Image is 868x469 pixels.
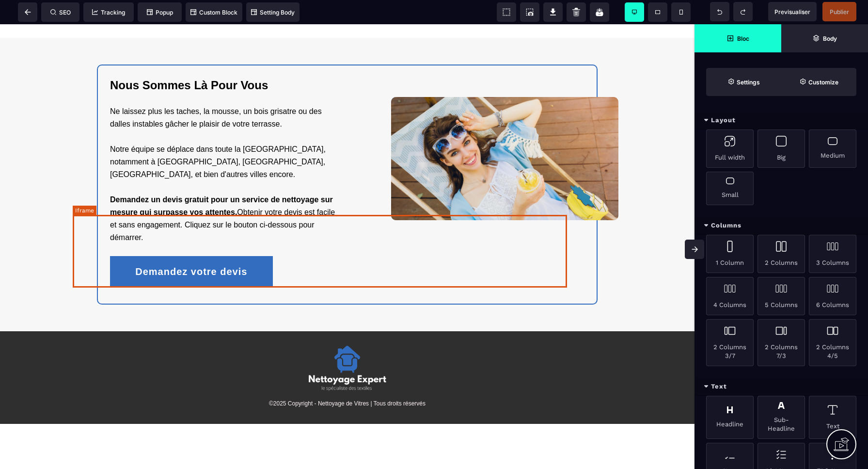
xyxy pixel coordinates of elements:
button: Demandez votre devis [110,232,273,262]
div: 2 Columns [758,235,805,273]
div: Layout [694,112,868,129]
div: 2 Columns 7/3 [758,319,805,366]
span: Open Blocks [694,24,781,52]
div: 2 Columns 4/5 [809,319,856,366]
strong: Settings [737,79,760,86]
div: Small [706,172,754,205]
div: Full width [706,129,754,168]
span: Setting Body [251,9,295,16]
b: Demandez un devis gratuit pour un service de nettoyage sur mesure qui surpasse vos attentes. [110,171,335,192]
div: 3 Columns [809,235,856,273]
span: View components [497,2,516,22]
span: Open Style Manager [781,68,856,96]
text: Ne laissez plus les taches, la mousse, un bois grisatre ou des dalles instables gâcher le plaisir... [110,79,343,222]
strong: Body [823,35,837,42]
div: Big [758,129,805,168]
span: Publier [830,8,849,16]
span: Popup [147,9,173,16]
span: Screenshot [520,2,539,22]
div: 6 Columns [809,277,856,315]
h2: Nous Sommes Là Pour Vous [110,49,343,74]
span: SEO [50,9,71,16]
span: Open Layer Manager [781,24,868,52]
span: Preview [768,2,817,21]
div: Medium [809,129,856,168]
div: 4 Columns [706,277,754,315]
div: Headline [706,396,754,439]
span: Previsualiser [774,8,810,16]
strong: Bloc [737,35,749,42]
span: Custom Block [190,9,237,16]
span: Settings [706,68,781,96]
span: Tracking [92,9,125,16]
text: ©2025 Copyright - Nettoyage de Vitres | Tous droits réservés [80,373,615,385]
div: Sub-Headline [758,396,805,439]
strong: Customize [808,79,838,86]
img: 8380f439cce91c7d960a2cb69e9dd7df_65e0ce3fe8fb8_logo_wihte_netoyage-expert.png [309,322,386,366]
div: 2 Columns 3/7 [706,319,754,366]
div: 1 Column [706,235,754,273]
div: Columns [694,217,868,235]
img: 5129ccdff3d936520e6d9d3024cfa2fb_660ae0fc9e0f6_jeune-femme-seduisante-assise-dans-chaise-longue-t... [391,73,619,196]
div: Text [809,396,856,439]
div: 5 Columns [758,277,805,315]
div: Text [694,378,868,396]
